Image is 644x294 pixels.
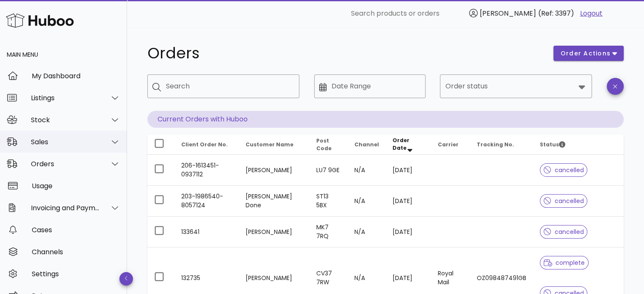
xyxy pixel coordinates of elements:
span: Status [540,141,565,148]
td: 206-1613451-0937112 [174,155,239,186]
th: Tracking No. [470,135,533,155]
td: 133641 [174,217,239,247]
th: Status [533,135,624,155]
td: [DATE] [385,155,431,186]
td: [DATE] [385,217,431,247]
span: (Ref: 3397) [538,8,574,18]
span: order actions [560,49,611,58]
div: Invoicing and Payments [31,204,100,212]
span: Customer Name [246,141,293,148]
button: order actions [553,46,624,61]
td: MK7 7RQ [309,217,347,247]
span: Order Date [392,137,409,151]
td: [DATE] [385,186,431,217]
span: Post Code [316,137,331,152]
span: complete [544,260,585,266]
td: [PERSON_NAME] Done [239,186,310,217]
div: My Dashboard [32,72,120,80]
th: Channel [347,135,385,155]
div: Settings [32,270,120,278]
div: Listings [31,94,100,102]
th: Post Code [309,135,347,155]
span: Client Order No. [181,141,228,148]
th: Client Order No. [174,135,239,155]
div: Sales [31,138,100,146]
div: Channels [32,248,120,256]
span: cancelled [544,229,584,235]
div: Orders [31,160,100,168]
th: Order Date: Sorted descending. Activate to remove sorting. [385,135,431,155]
td: N/A [347,186,385,217]
img: Huboo Logo [6,11,74,30]
span: Tracking No. [477,141,514,148]
th: Customer Name [239,135,310,155]
div: Stock [31,116,100,124]
h1: Orders [147,46,543,61]
div: Order status [440,74,592,98]
td: 203-1986540-8057124 [174,186,239,217]
a: Logout [580,8,603,19]
td: N/A [347,217,385,247]
p: Current Orders with Huboo [147,111,624,128]
div: Usage [32,182,120,190]
th: Carrier [431,135,470,155]
td: ST13 5BX [309,186,347,217]
td: N/A [347,155,385,186]
span: Channel [354,141,379,148]
td: LU7 9GE [309,155,347,186]
td: [PERSON_NAME] [239,217,310,247]
span: cancelled [544,198,584,204]
td: [PERSON_NAME] [239,155,310,186]
div: Cases [32,226,120,234]
span: Carrier [438,141,459,148]
span: cancelled [544,167,584,173]
span: [PERSON_NAME] [480,8,536,18]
